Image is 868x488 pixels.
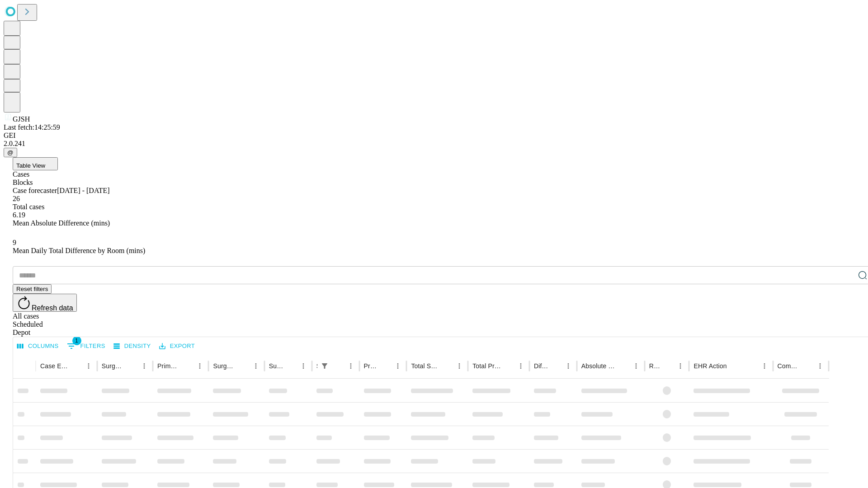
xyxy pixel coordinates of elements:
button: Menu [758,360,771,372]
div: Total Scheduled Duration [411,362,439,370]
button: Menu [82,360,95,372]
button: Export [157,339,197,353]
button: Menu [630,360,642,372]
button: Select columns [15,339,61,353]
button: Menu [250,360,262,372]
div: Total Predicted Duration [472,362,501,370]
button: Sort [728,360,741,372]
span: Last fetch: 14:25:59 [4,123,60,131]
button: Density [111,339,153,353]
div: Difference [534,362,548,370]
span: Mean Daily Total Difference by Room (mins) [13,247,145,254]
div: GEI [4,131,864,140]
button: Menu [562,360,575,372]
span: [DATE] - [DATE] [57,187,109,194]
span: Table View [16,162,45,169]
button: Menu [193,360,206,372]
div: 2.0.241 [4,140,864,148]
button: Sort [70,360,82,372]
button: Sort [502,360,514,372]
button: Menu [514,360,527,372]
span: Reset filters [16,286,48,292]
div: Surgeon Name [102,362,124,370]
span: Mean Absolute Difference (mins) [13,219,110,227]
button: @ [4,148,17,157]
button: Sort [237,360,250,372]
span: 26 [13,195,20,202]
span: GJSH [13,115,30,123]
div: Surgery Date [269,362,283,370]
button: Menu [297,360,310,372]
div: EHR Action [693,362,726,370]
button: Menu [344,360,357,372]
button: Sort [801,360,814,372]
div: Comments [778,362,800,370]
button: Show filters [65,339,108,353]
div: Resolved in EHR [649,362,661,370]
span: 1 [72,336,81,345]
div: Predicted In Room Duration [364,362,378,370]
span: Refresh data [32,304,73,312]
div: Surgery Name [213,362,236,370]
span: 9 [13,239,16,246]
div: 1 active filter [318,360,331,372]
div: Case Epic Id [40,362,69,370]
button: Reset filters [13,284,52,294]
button: Sort [379,360,392,372]
button: Refresh data [13,294,77,312]
span: Total cases [13,203,44,211]
button: Menu [674,360,687,372]
div: Primary Service [157,362,180,370]
button: Menu [138,360,151,372]
button: Menu [453,360,466,372]
button: Sort [332,360,344,372]
button: Sort [661,360,674,372]
button: Table View [13,157,58,170]
button: Show filters [318,360,331,372]
button: Sort [284,360,297,372]
button: Sort [549,360,562,372]
button: Sort [125,360,138,372]
span: Case forecaster [13,187,57,194]
span: 6.19 [13,211,25,219]
button: Menu [392,360,404,372]
span: @ [7,149,14,156]
div: Absolute Difference [581,362,616,370]
div: Scheduled In Room Duration [316,362,317,370]
button: Sort [617,360,630,372]
button: Menu [814,360,826,372]
button: Sort [440,360,453,372]
button: Sort [181,360,193,372]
